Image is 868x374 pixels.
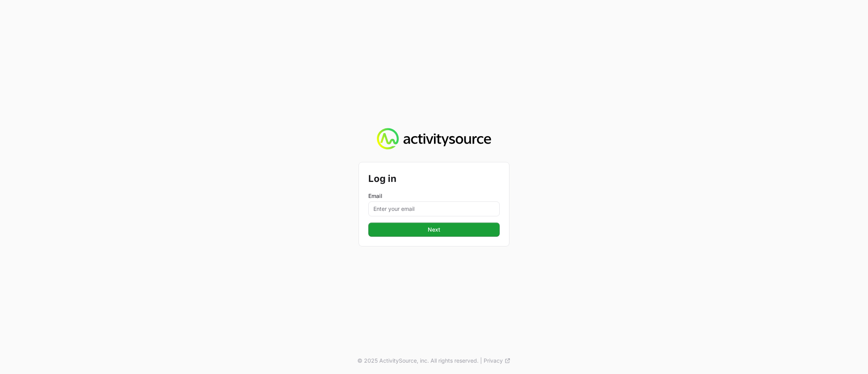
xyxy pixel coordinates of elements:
[368,201,500,216] input: Enter your email
[368,172,500,186] h2: Log in
[368,192,500,200] label: Email
[368,223,500,237] button: Next
[373,225,495,234] span: Next
[484,357,511,365] a: Privacy
[357,357,479,365] p: © 2025 ActivitySource, inc. All rights reserved.
[377,128,491,150] img: Activity Source
[480,357,482,365] span: |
